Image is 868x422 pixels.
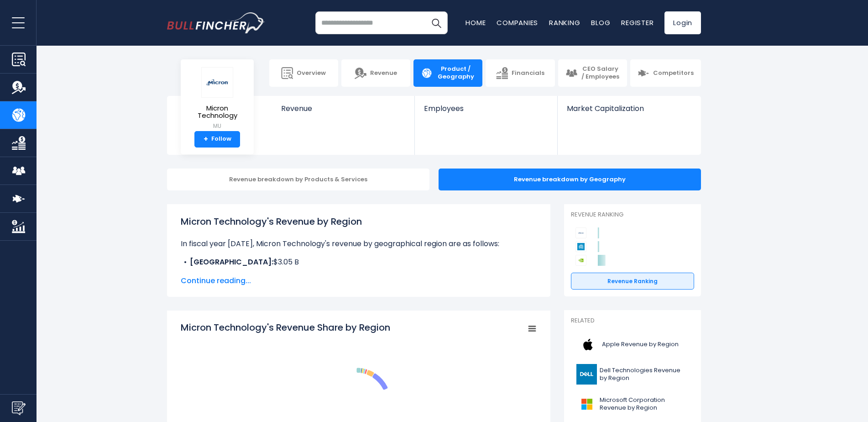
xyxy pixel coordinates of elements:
img: DELL logo [576,364,597,385]
a: +Follow [194,131,240,148]
span: Micron Technology [188,105,246,120]
span: Employees [424,104,548,113]
a: Companies [497,18,538,27]
a: Product / Geography [413,59,482,87]
p: In fiscal year [DATE], Micron Technology's revenue by geographical region are as follows: [181,238,537,249]
img: Micron Technology competitors logo [575,227,586,238]
span: Market Capitalization [567,104,691,113]
li: $3.05 B [181,257,537,268]
span: Apple Revenue by Region [602,341,679,348]
a: Login [664,11,701,34]
a: Register [621,18,654,27]
span: Revenue [370,69,397,77]
a: Go to homepage [167,12,265,33]
a: Revenue Ranking [571,273,694,290]
a: Market Capitalization [558,96,700,128]
span: Financials [512,69,544,77]
a: Employees [415,96,557,128]
span: Continue reading... [181,275,537,286]
a: Blog [591,18,610,27]
p: Related [571,317,694,325]
strong: + [204,135,208,143]
a: Apple Revenue by Region [571,332,694,357]
img: bullfincher logo [167,12,265,33]
b: Europe: [190,268,218,278]
a: Ranking [549,18,580,27]
span: Microsoft Corporation Revenue by Region [600,396,689,412]
a: Revenue [272,96,415,128]
img: Applied Materials competitors logo [575,241,586,252]
img: NVIDIA Corporation competitors logo [575,255,586,266]
a: Financials [486,59,554,87]
img: MSFT logo [576,394,597,414]
h1: Micron Technology's Revenue by Region [181,215,537,228]
div: Revenue breakdown by Geography [439,169,701,190]
span: Dell Technologies Revenue by Region [600,367,689,382]
span: Overview [297,69,326,77]
a: Dell Technologies Revenue by Region [571,362,694,387]
span: Competitors [653,69,694,77]
div: Revenue breakdown by Products & Services [167,169,429,190]
span: Revenue [281,104,406,113]
span: CEO Salary / Employees [581,65,620,81]
li: $818.00 M [181,268,537,279]
tspan: Micron Technology's Revenue Share by Region [181,321,390,334]
img: AAPL logo [576,334,599,355]
span: Product / Geography [436,65,475,81]
button: Search [425,11,448,34]
a: Home [465,18,486,27]
p: Revenue Ranking [571,211,694,219]
b: [GEOGRAPHIC_DATA]: [190,257,273,267]
a: Micron Technology MU [188,67,247,131]
a: CEO Salary / Employees [558,59,627,87]
a: Microsoft Corporation Revenue by Region [571,391,694,417]
a: Overview [269,59,338,87]
a: Revenue [341,59,410,87]
a: Competitors [630,59,701,87]
small: MU [188,122,246,130]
